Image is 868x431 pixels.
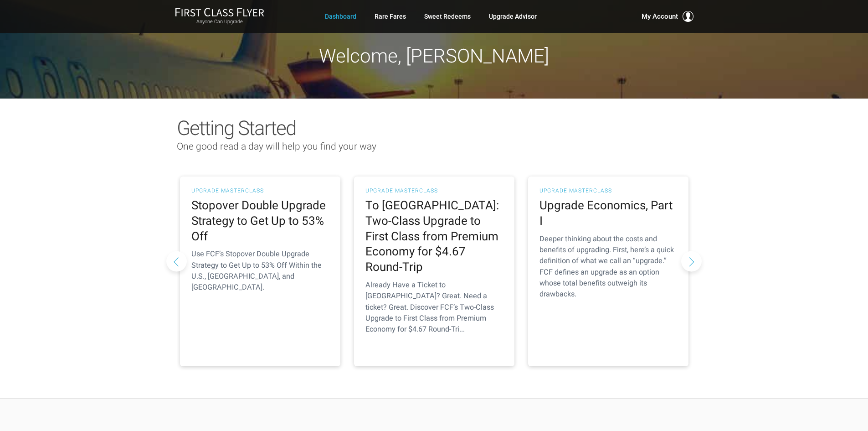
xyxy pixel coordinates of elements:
button: My Account [642,11,693,22]
button: Next slide [681,251,702,271]
h2: Upgrade Economics, Part I [539,198,677,229]
h2: To [GEOGRAPHIC_DATA]: Two-Class Upgrade to First Class from Premium Economy for $4.67 Round-Trip [365,198,503,275]
span: Welcome, [PERSON_NAME] [319,45,549,67]
h3: UPGRADE MASTERCLASS [191,188,329,193]
img: First Class Flyer [175,7,264,17]
button: Previous slide [166,251,187,271]
a: Rare Fares [375,8,406,25]
span: One good read a day will help you find your way [177,141,376,152]
span: Getting Started [177,116,296,140]
a: Sweet Redeems [424,8,471,25]
small: Anyone Can Upgrade [175,19,264,25]
a: Dashboard [325,8,356,25]
h3: UPGRADE MASTERCLASS [365,188,503,193]
a: First Class FlyerAnyone Can Upgrade [175,7,264,26]
a: UPGRADE MASTERCLASS Upgrade Economics, Part I Deeper thinking about the costs and benefits of upg... [528,177,688,366]
h3: UPGRADE MASTERCLASS [539,188,677,193]
p: Already Have a Ticket to [GEOGRAPHIC_DATA]? Great. Need a ticket? Great. Discover FCF’s Two-Class... [365,280,503,335]
a: UPGRADE MASTERCLASS Stopover Double Upgrade Strategy to Get Up to 53% Off Use FCF’s Stopover Doub... [180,177,340,366]
p: Use FCF’s Stopover Double Upgrade Strategy to Get Up to 53% Off Within the U.S., [GEOGRAPHIC_DATA... [191,249,329,293]
h2: Stopover Double Upgrade Strategy to Get Up to 53% Off [191,198,329,244]
span: My Account [642,11,678,22]
a: Upgrade Advisor [489,8,537,25]
a: UPGRADE MASTERCLASS To [GEOGRAPHIC_DATA]: Two-Class Upgrade to First Class from Premium Economy f... [354,177,514,366]
p: Deeper thinking about the costs and benefits of upgrading. First, here’s a quick definition of wh... [539,234,677,300]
